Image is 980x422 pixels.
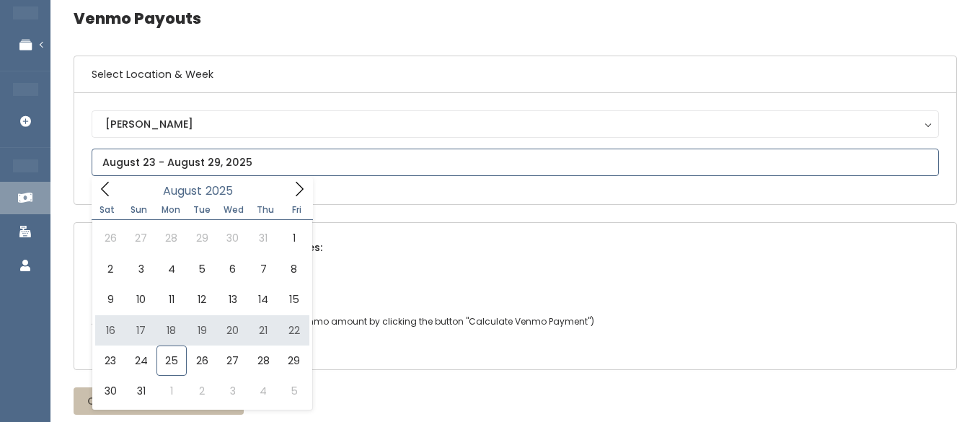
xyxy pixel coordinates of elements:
div: [PERSON_NAME] [105,116,925,132]
span: August 30, 2025 [95,376,125,406]
span: August 15, 2025 [278,284,309,315]
span: Tue [186,206,218,214]
span: July 30, 2025 [218,223,248,253]
span: September 3, 2025 [218,376,248,406]
span: August 3, 2025 [125,254,156,284]
span: August 31, 2025 [125,376,156,406]
span: August 12, 2025 [187,284,217,315]
span: August 9, 2025 [95,284,125,315]
span: August 28, 2025 [248,346,278,376]
span: August 14, 2025 [248,284,278,315]
button: Calculate Venmo Payment [74,387,244,415]
span: September 5, 2025 [278,376,309,406]
span: (set venmo amount by clicking the button "Calculate Venmo Payment") [279,315,594,328]
span: Mon [155,206,187,214]
span: August 6, 2025 [218,254,248,284]
span: August 5, 2025 [187,254,217,284]
span: Wed [218,206,250,214]
span: September 2, 2025 [187,376,217,406]
span: August 7, 2025 [248,254,278,284]
span: July 28, 2025 [156,223,187,253]
span: Sun [123,206,155,214]
span: September 1, 2025 [156,376,187,406]
span: August 2, 2025 [95,254,125,284]
span: August 21, 2025 [248,315,278,346]
span: August 4, 2025 [156,254,187,284]
span: August [163,185,202,197]
div: Actual Amount To Pay from Venmo [74,296,956,369]
span: August 11, 2025 [156,284,187,315]
span: August 8, 2025 [278,254,309,284]
span: August 1, 2025 [278,223,309,253]
span: July 29, 2025 [187,223,217,253]
span: August 27, 2025 [218,346,248,376]
span: August 25, 2025 [156,346,187,376]
span: Sat [92,206,123,214]
h6: Select Location & Week [74,56,956,93]
span: Fri [281,206,313,214]
span: September 4, 2025 [248,376,278,406]
span: August 17, 2025 [125,315,156,346]
span: August 29, 2025 [278,346,309,376]
span: August 23, 2025 [95,346,125,376]
span: August 16, 2025 [95,315,125,346]
span: Thu [250,206,281,214]
span: August 13, 2025 [218,284,248,315]
span: July 27, 2025 [125,223,156,253]
input: August 23 - August 29, 2025 [92,149,939,176]
button: [PERSON_NAME] [92,110,939,138]
span: August 24, 2025 [125,346,156,376]
span: August 22, 2025 [278,315,309,346]
span: August 19, 2025 [187,315,217,346]
input: Year [202,182,245,200]
span: August 26, 2025 [187,346,217,376]
span: July 31, 2025 [248,223,278,253]
span: August 10, 2025 [125,284,156,315]
span: August 18, 2025 [156,315,187,346]
div: Estimated Total To Pay From Current Sales: [74,223,956,296]
span: July 26, 2025 [95,223,125,253]
span: August 20, 2025 [218,315,248,346]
